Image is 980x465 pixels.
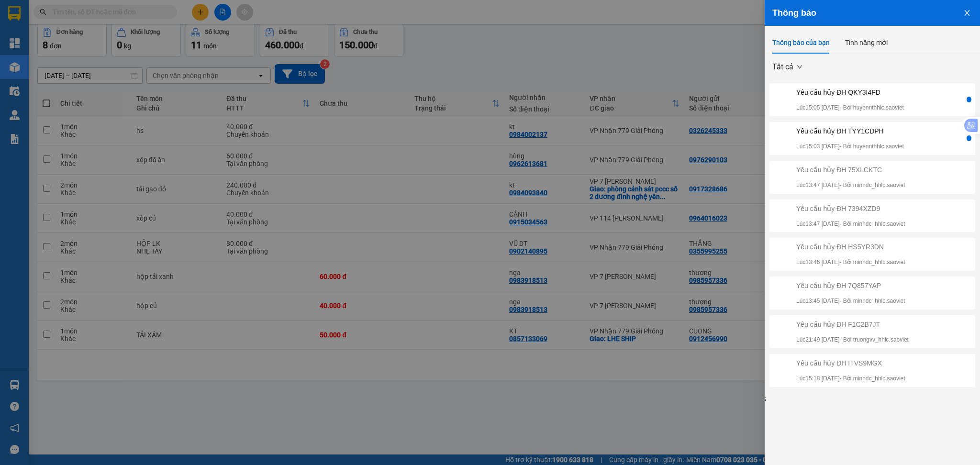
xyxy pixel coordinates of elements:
div: Thông báo của bạn [772,37,830,48]
p: Lúc 15:05 [DATE] - Bởi huyennthhlc.saoviet [796,103,904,112]
div: Yêu cầu hủy ĐH TYY1CDPH [796,126,904,136]
p: Lúc 15:18 [DATE] - Bởi minhdc_hhlc.saoviet [796,374,905,383]
div: Tính năng mới [845,37,888,48]
p: Lúc 13:45 [DATE] - Bởi minhdc_hhlc.saoviet [796,297,905,306]
p: Lúc 13:47 [DATE] - Bởi minhdc_hhlc.saoviet [796,181,905,190]
div: Yêu cầu hủy ĐH F1C2B7JT [796,319,909,330]
p: Lúc 13:46 [DATE] - Bởi minhdc_hhlc.saoviet [796,258,905,267]
div: Thông báo [772,8,972,18]
div: Yêu cầu hủy ĐH ITVS9MGX [796,358,905,368]
div: Yêu cầu hủy ĐH 7Q857YAP [796,280,905,291]
div: Yêu cầu hủy ĐH QKY3I4FD [796,87,904,98]
div: Yêu cầu hủy ĐH 7394XZD9 [796,203,905,214]
span: close [963,9,971,17]
div: Yêu cầu hủy ĐH HS5YR3DN [796,242,905,252]
div: Yêu cầu hủy ĐH 75XLCKTC [796,165,905,175]
div: ; [765,54,980,403]
span: Tất cả [772,60,802,74]
p: Lúc 21:49 [DATE] - Bởi truongvv_hhlc.saoviet [796,335,909,344]
p: Lúc 13:47 [DATE] - Bởi minhdc_hhlc.saoviet [796,220,905,229]
p: Lúc 15:03 [DATE] - Bởi huyennthhlc.saoviet [796,142,904,151]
